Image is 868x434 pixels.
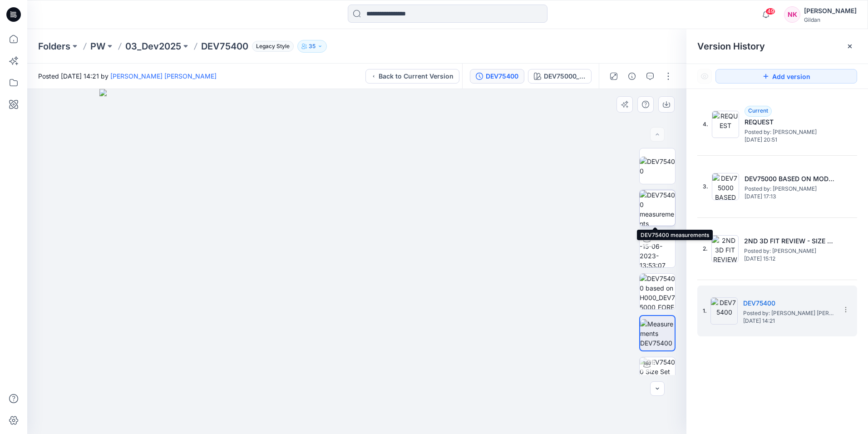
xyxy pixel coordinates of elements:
div: Gildan [804,16,857,23]
span: Posted by: Sara Hernandez [745,184,835,193]
a: Folders [38,40,70,53]
p: 35 [309,41,316,51]
img: DEV75000 BASED ON MODERN 2 OPT F REQUEST [712,173,739,200]
span: Version History [697,41,765,52]
button: Legacy Style [248,40,294,53]
span: 2. [703,245,708,253]
span: [DATE] 17:13 [745,193,835,200]
button: 35 [297,40,327,53]
span: Posted by: Ruby Arnaldo Alcantara [743,309,834,318]
span: Posted [DATE] 14:21 by [38,71,217,81]
img: DEV75400 [710,297,738,325]
img: DEV75400 [640,157,675,176]
span: [DATE] 20:51 [745,137,835,143]
h5: DEV75000 BASED ON MODERN 2 OPT F REQUEST [745,173,835,184]
span: [DATE] 14:21 [743,318,834,324]
img: 2ND 3D FIT REVIEW - SIZE SET [711,235,739,262]
a: PW [90,40,105,53]
img: DEV75400 measurements [640,190,675,226]
div: DEV75000_FOREST_SOLID 2 [544,71,586,81]
button: Add version [715,69,857,84]
span: 49 [765,8,775,15]
span: Current [748,107,768,114]
span: 3. [703,182,708,191]
div: [PERSON_NAME] [804,5,857,16]
button: DEV75400 [470,69,524,84]
div: DEV75400 [486,71,518,81]
span: 4. [703,120,708,128]
p: DEV75400 [201,40,248,53]
button: Show Hidden Versions [697,69,712,84]
h5: REQUEST [745,117,835,128]
span: Posted by: Sara Hernandez [744,247,835,256]
button: DEV75000_FOREST_SOLID 2 [528,69,592,84]
span: 1. [703,307,707,315]
span: Legacy Style [252,41,294,52]
span: [DATE] 15:12 [744,256,835,262]
img: REQUEST [712,111,739,138]
button: Back to Current Version [365,69,459,84]
h5: 2ND 3D FIT REVIEW - SIZE SET [744,236,835,247]
button: Close [846,43,853,50]
img: DEV75400 based on H000_DEV75000_FOREST_SOLID 2 [640,274,675,309]
h5: DEV75400 [743,298,834,309]
img: eyJhbGciOiJIUzI1NiIsImtpZCI6IjAiLCJzbHQiOiJzZXMiLCJ0eXAiOiJKV1QifQ.eyJkYXRhIjp7InR5cGUiOiJzdG9yYW... [99,89,614,434]
button: Details [625,69,639,84]
a: 03_Dev2025 [125,40,181,53]
img: Measurements DEV75400 [640,319,675,348]
a: [PERSON_NAME] [PERSON_NAME] [110,72,217,80]
div: NK [784,6,800,23]
img: DEV75400 Size Set based on H000 [640,357,675,393]
span: Posted by: Sara Hernandez [745,128,835,137]
img: turntable-15-06-2023-13:53:07 [640,232,675,267]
